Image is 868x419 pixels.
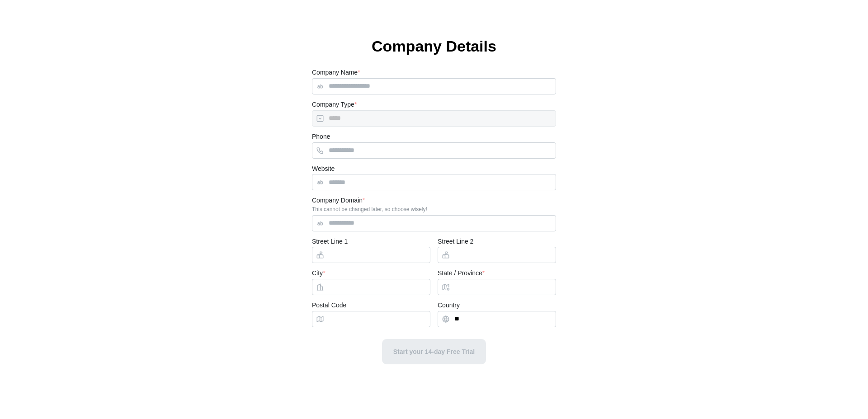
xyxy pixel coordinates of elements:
[312,100,357,110] label: Company Type
[438,301,460,311] label: Country
[312,68,360,78] label: Company Name
[312,36,556,56] h1: Company Details
[312,206,556,212] div: This cannot be changed later, so choose wisely!
[312,268,325,278] label: City
[438,237,473,247] label: Street Line 2
[312,132,330,142] label: Phone
[312,301,346,311] label: Postal Code
[312,237,348,247] label: Street Line 1
[312,164,335,174] label: Website
[312,196,365,206] label: Company Domain
[438,268,485,278] label: State / Province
